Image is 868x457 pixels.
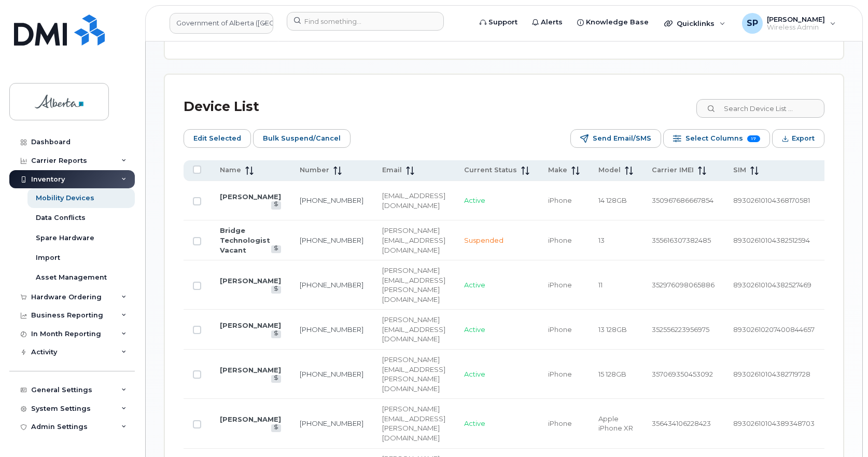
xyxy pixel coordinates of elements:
[184,129,251,148] button: Edit Selected
[772,129,824,148] button: Export
[382,226,445,254] span: [PERSON_NAME][EMAIL_ADDRESS][DOMAIN_NAME]
[652,419,711,427] span: 356434106228423
[548,419,572,427] span: iPhone
[747,135,760,142] span: 17
[382,405,445,442] span: [PERSON_NAME][EMAIL_ADDRESS][PERSON_NAME][DOMAIN_NAME]
[220,366,281,374] a: [PERSON_NAME]
[271,424,281,432] a: View Last Bill
[586,17,649,27] span: Knowledge Base
[767,15,825,23] span: [PERSON_NAME]
[733,370,810,378] span: 89302610104382719728
[598,281,603,289] span: 11
[541,17,563,27] span: Alerts
[263,131,341,146] span: Bulk Suspend/Cancel
[253,129,351,148] button: Bulk Suspend/Cancel
[548,236,572,244] span: iPhone
[464,370,485,378] span: Active
[657,13,733,34] div: Quicklinks
[733,325,815,334] span: 89302610207400844657
[193,131,241,146] span: Edit Selected
[271,245,281,253] a: View Last Bill
[652,165,694,175] span: Carrier IMEI
[300,165,329,175] span: Number
[300,236,363,244] a: [PHONE_NUMBER]
[747,17,758,30] span: SP
[733,236,810,244] span: 89302610104382512594
[598,414,633,433] span: Apple iPhone XR
[570,129,661,148] button: Send Email/SMS
[598,325,627,334] span: 13 128GB
[464,325,485,334] span: Active
[220,226,270,254] a: Bridge Technologist Vacant
[170,13,273,34] a: Government of Alberta (GOA)
[652,370,713,378] span: 357069350453092
[598,165,621,175] span: Model
[685,131,743,146] span: Select Columns
[663,129,770,148] button: Select Columns 17
[598,196,627,204] span: 14 128GB
[598,370,626,378] span: 15 128GB
[300,370,363,378] a: [PHONE_NUMBER]
[593,131,651,146] span: Send Email/SMS
[733,196,810,204] span: 89302610104368170581
[271,375,281,383] a: View Last Bill
[548,325,572,334] span: iPhone
[382,266,445,303] span: [PERSON_NAME][EMAIL_ADDRESS][PERSON_NAME][DOMAIN_NAME]
[220,415,281,423] a: [PERSON_NAME]
[464,236,503,244] span: Suspended
[271,286,281,294] a: View Last Bill
[652,196,713,204] span: 350967686667854
[652,281,715,289] span: 352976098065886
[382,355,445,393] span: [PERSON_NAME][EMAIL_ADDRESS][PERSON_NAME][DOMAIN_NAME]
[652,236,711,244] span: 355616307382485
[464,196,485,204] span: Active
[220,276,281,285] a: [PERSON_NAME]
[525,12,570,33] a: Alerts
[464,281,485,289] span: Active
[184,93,259,120] div: Device List
[464,419,485,427] span: Active
[570,12,656,33] a: Knowledge Base
[271,201,281,209] a: View Last Bill
[472,12,525,33] a: Support
[488,17,517,27] span: Support
[220,192,281,201] a: [PERSON_NAME]
[220,321,281,329] a: [PERSON_NAME]
[548,196,572,204] span: iPhone
[733,165,746,175] span: SIM
[733,281,811,289] span: 89302610104382527469
[652,325,709,334] span: 352556223956975
[792,131,815,146] span: Export
[382,315,445,343] span: [PERSON_NAME][EMAIL_ADDRESS][DOMAIN_NAME]
[464,165,517,175] span: Current Status
[598,236,605,244] span: 13
[735,13,843,34] div: Susannah Parlee
[548,281,572,289] span: iPhone
[300,325,363,334] a: [PHONE_NUMBER]
[300,419,363,427] a: [PHONE_NUMBER]
[300,281,363,289] a: [PHONE_NUMBER]
[287,12,444,31] input: Find something...
[696,99,824,118] input: Search Device List ...
[767,23,825,32] span: Wireless Admin
[548,165,567,175] span: Make
[220,165,241,175] span: Name
[677,19,715,27] span: Quicklinks
[382,191,445,210] span: [EMAIL_ADDRESS][DOMAIN_NAME]
[548,370,572,378] span: iPhone
[382,165,402,175] span: Email
[300,196,363,204] a: [PHONE_NUMBER]
[733,419,815,427] span: 89302610104389348703
[271,330,281,338] a: View Last Bill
